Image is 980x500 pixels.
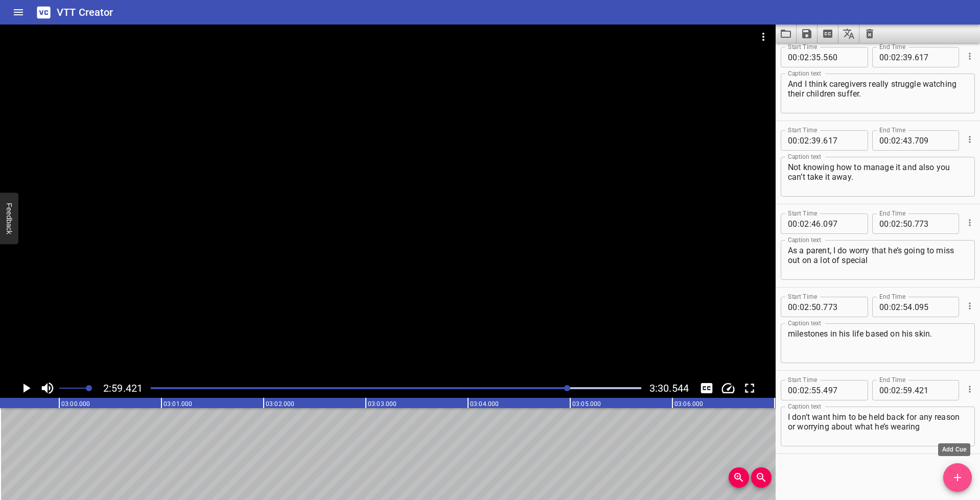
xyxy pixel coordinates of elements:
[903,130,913,151] input: 43
[103,382,143,394] span: 2:59.421
[879,130,889,151] input: 00
[809,297,811,317] span: :
[913,380,915,400] span: .
[798,213,800,234] span: :
[811,380,821,400] input: 55
[572,400,601,408] text: 03:05.000
[889,130,891,151] span: :
[891,213,901,234] input: 02
[809,130,811,151] span: :
[674,400,703,408] text: 03:06.000
[901,47,903,67] span: :
[901,213,903,234] span: :
[821,130,823,151] span: .
[859,25,880,43] button: Clear captions
[913,297,915,317] span: .
[963,50,976,63] button: Cue Options
[811,213,821,234] input: 46
[823,380,860,400] input: 497
[798,380,800,400] span: :
[821,380,823,400] span: .
[788,246,968,275] textarea: As a parent, I do worry that he’s going to miss out on a lot of special
[788,297,798,317] input: 00
[823,130,860,151] input: 617
[800,213,809,234] input: 02
[818,25,838,43] button: Extract captions from video
[788,130,798,151] input: 00
[86,385,92,391] span: Set video volume
[913,213,915,234] span: .
[963,209,975,236] div: Cue Options
[901,130,903,151] span: :
[809,47,811,67] span: :
[879,380,889,400] input: 00
[913,130,915,151] span: .
[843,28,855,40] svg: Translate captions
[811,297,821,317] input: 50
[718,378,738,398] button: Change Playback Speed
[788,79,968,108] textarea: And I think caregivers really struggle watching their children suffer.
[61,400,90,408] text: 03:00.000
[879,47,889,67] input: 00
[811,47,821,67] input: 35
[915,47,952,67] input: 617
[780,28,792,40] svg: Load captions from file
[800,380,809,400] input: 02
[915,130,952,151] input: 709
[891,47,901,67] input: 02
[800,47,809,67] input: 02
[915,213,952,234] input: 773
[889,297,891,317] span: :
[889,380,891,400] span: :
[879,297,889,317] input: 00
[800,130,809,151] input: 02
[901,380,903,400] span: :
[798,47,800,67] span: :
[266,400,294,408] text: 03:02.000
[751,25,776,49] button: Video Options
[776,25,797,43] button: Load captions from file
[891,130,901,151] input: 02
[151,387,641,389] div: Play progress
[889,47,891,67] span: :
[697,378,716,398] button: Toggle captions
[943,463,972,492] button: Add Cue
[38,378,57,398] button: Toggle mute
[751,467,772,488] button: Zoom Out
[788,412,968,441] textarea: I don’t want him to be held back for any reason or worrying about what he’s wearing
[838,25,859,43] button: Translate captions
[823,47,860,67] input: 560
[963,43,975,69] div: Cue Options
[740,378,759,398] button: Toggle fullscreen
[963,376,975,402] div: Cue Options
[822,28,834,40] svg: Extract captions from video
[915,380,952,400] input: 421
[823,213,860,234] input: 097
[963,133,976,146] button: Cue Options
[788,329,968,358] textarea: milestones in his life based on his skin.
[963,299,976,313] button: Cue Options
[915,297,952,317] input: 095
[16,378,36,398] button: Play/Pause
[649,382,689,394] span: 3:30.544
[864,28,876,40] svg: Clear captions
[368,400,396,408] text: 03:03.000
[788,47,798,67] input: 00
[809,213,811,234] span: :
[821,213,823,234] span: .
[57,4,113,20] h6: VTT Creator
[889,213,891,234] span: :
[891,297,901,317] input: 02
[729,467,749,488] button: Zoom In
[821,297,823,317] span: .
[809,380,811,400] span: :
[963,126,975,153] div: Cue Options
[903,380,913,400] input: 59
[903,47,913,67] input: 39
[811,130,821,151] input: 39
[903,297,913,317] input: 54
[798,130,800,151] span: :
[963,383,976,396] button: Cue Options
[788,380,798,400] input: 00
[740,378,759,398] div: Toggle Full Screen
